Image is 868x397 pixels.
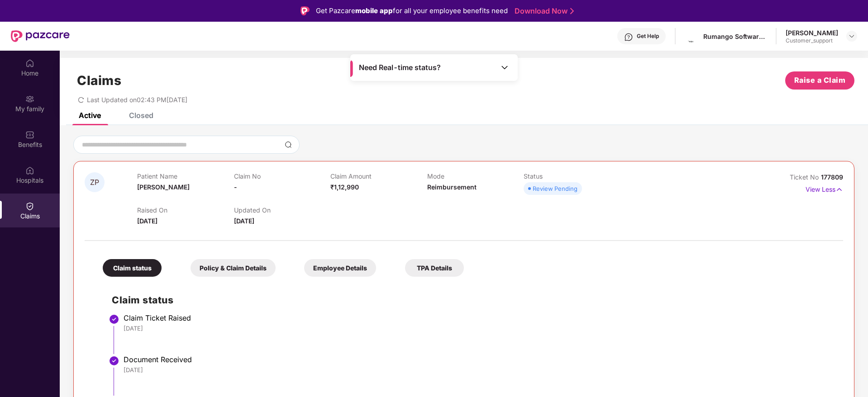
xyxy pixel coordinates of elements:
[124,313,834,322] div: Claim Ticket Raised
[109,355,119,366] img: svg+xml;base64,PHN2ZyBpZD0iU3RlcC1Eb25lLTMyeDMyIiB4bWxucz0iaHR0cDovL3d3dy53My5vcmcvMjAwMC9zdmciIH...
[137,172,234,180] p: Patient Name
[637,33,659,40] div: Get Help
[137,217,157,225] span: [DATE]
[304,259,376,277] div: Employee Details
[786,28,838,37] div: [PERSON_NAME]
[11,30,70,42] img: New Pazcare Logo
[405,259,464,277] div: TPA Details
[25,95,34,104] img: svg+xml;base64,PHN2ZyB3aWR0aD0iMjAiIGhlaWdodD0iMjAiIHZpZXdCb3g9IjAgMCAyMCAyMCIgZmlsbD0ibm9uZSIgeG...
[25,166,34,175] img: svg+xml;base64,PHN2ZyBpZD0iSG9zcGl0YWxzIiB4bWxucz0iaHR0cDovL3d3dy53My5vcmcvMjAwMC9zdmciIHdpZHRoPS...
[129,111,153,120] div: Closed
[848,33,855,40] img: svg+xml;base64,PHN2ZyBpZD0iRHJvcGRvd24tMzJ4MzIiIHhtbG5zPSJodHRwOi8vd3d3LnczLm9yZy8yMDAwL3N2ZyIgd2...
[25,202,34,211] img: svg+xml;base64,PHN2ZyBpZD0iQ2xhaW0iIHhtbG5zPSJodHRwOi8vd3d3LnczLm9yZy8yMDAwL3N2ZyIgd2lkdGg9IjIwIi...
[234,217,254,225] span: [DATE]
[87,96,187,104] span: Last Updated on 02:43 PM[DATE]
[137,183,190,191] span: [PERSON_NAME]
[90,179,99,186] span: ZP
[790,173,821,181] span: Ticket No
[330,183,359,191] span: ₹1,12,990
[355,6,393,15] strong: mobile app
[109,314,119,325] img: svg+xml;base64,PHN2ZyBpZD0iU3RlcC1Eb25lLTMyeDMyIiB4bWxucz0iaHR0cDovL3d3dy53My5vcmcvMjAwMC9zdmciIH...
[316,5,508,16] div: Get Pazcare for all your employee benefits need
[427,172,524,180] p: Mode
[835,184,843,194] img: svg+xml;base64,PHN2ZyB4bWxucz0iaHR0cDovL3d3dy53My5vcmcvMjAwMC9zdmciIHdpZHRoPSIxNyIgaGVpZ2h0PSIxNy...
[624,33,633,42] img: svg+xml;base64,PHN2ZyBpZD0iSGVscC0zMngzMiIgeG1sbnM9Imh0dHA6Ly93d3cudzMub3JnLzIwMDAvc3ZnIiB3aWR0aD...
[533,184,577,193] div: Review Pending
[25,59,34,68] img: svg+xml;base64,PHN2ZyBpZD0iSG9tZSIgeG1sbnM9Imh0dHA6Ly93d3cudzMub3JnLzIwMDAvc3ZnIiB3aWR0aD0iMjAiIG...
[515,6,571,16] a: Download Now
[137,206,234,214] p: Raised On
[786,37,838,44] div: Customer_support
[300,6,310,15] img: Logo
[686,30,699,43] img: nehish%20logo.png
[191,259,276,277] div: Policy & Claim Details
[794,75,846,86] span: Raise a Claim
[112,293,834,307] h2: Claim status
[806,182,843,194] p: View Less
[234,183,237,191] span: -
[703,32,767,41] div: Rumango Software And Consulting Services Private Limited
[234,206,330,214] p: Updated On
[821,173,843,181] span: 177809
[359,63,441,72] span: Need Real-time status?
[124,366,834,374] div: [DATE]
[330,172,427,180] p: Claim Amount
[77,73,121,88] h1: Claims
[234,172,330,180] p: Claim No
[524,172,620,180] p: Status
[785,71,854,90] button: Raise a Claim
[124,355,834,364] div: Document Received
[79,111,101,120] div: Active
[78,96,84,104] span: redo
[570,6,574,16] img: Stroke
[285,141,292,148] img: svg+xml;base64,PHN2ZyBpZD0iU2VhcmNoLTMyeDMyIiB4bWxucz0iaHR0cDovL3d3dy53My5vcmcvMjAwMC9zdmciIHdpZH...
[500,63,509,72] img: Toggle Icon
[427,183,477,191] span: Reimbursement
[124,324,834,332] div: [DATE]
[103,259,162,277] div: Claim status
[25,130,34,139] img: svg+xml;base64,PHN2ZyBpZD0iQmVuZWZpdHMiIHhtbG5zPSJodHRwOi8vd3d3LnczLm9yZy8yMDAwL3N2ZyIgd2lkdGg9Ij...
